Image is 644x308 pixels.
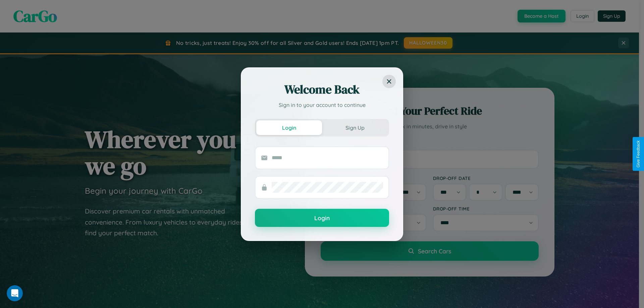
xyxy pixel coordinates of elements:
[636,140,641,168] div: Give Feedback
[256,120,322,135] button: Login
[255,101,389,109] p: Sign in to your account to continue
[255,209,389,227] button: Login
[7,285,23,301] iframe: Intercom live chat
[255,81,389,98] h2: Welcome Back
[322,120,388,135] button: Sign Up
